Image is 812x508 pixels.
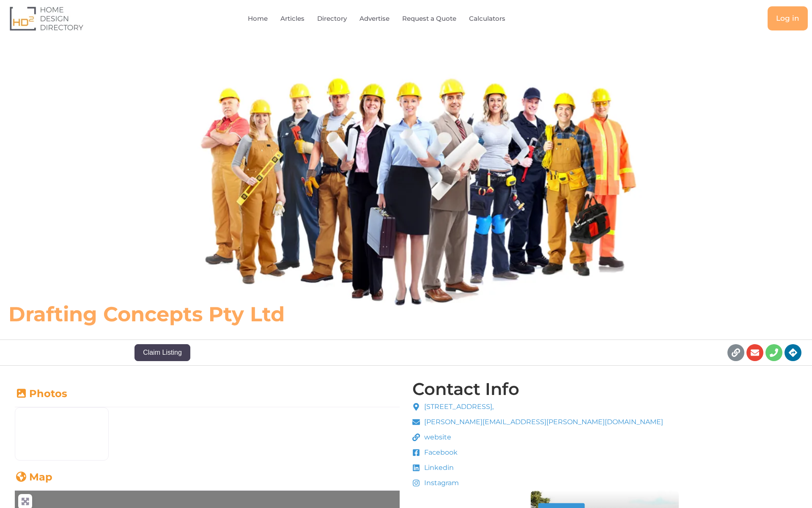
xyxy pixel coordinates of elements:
[248,9,268,28] a: Home
[412,381,519,398] h4: Contact Info
[776,15,799,22] span: Log in
[412,417,663,427] a: [PERSON_NAME][EMAIL_ADDRESS][PERSON_NAME][DOMAIN_NAME]
[402,9,456,28] a: Request a Quote
[422,447,458,458] span: Facebook
[15,471,52,483] a: Map
[422,463,454,473] span: Linkedin
[15,408,108,460] img: architect
[768,6,808,30] a: Log in
[469,9,505,28] a: Calculators
[280,9,304,28] a: Articles
[15,387,67,400] a: Photos
[422,402,494,412] span: [STREET_ADDRESS],
[422,432,451,442] span: website
[422,478,459,488] span: Instagram
[317,9,347,28] a: Directory
[422,417,663,427] span: [PERSON_NAME][EMAIL_ADDRESS][PERSON_NAME][DOMAIN_NAME]
[8,301,564,327] h6: Drafting Concepts Pty Ltd
[412,432,663,442] a: website
[134,344,190,361] button: Claim Listing
[165,9,607,28] nav: Menu
[359,9,390,28] a: Advertise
